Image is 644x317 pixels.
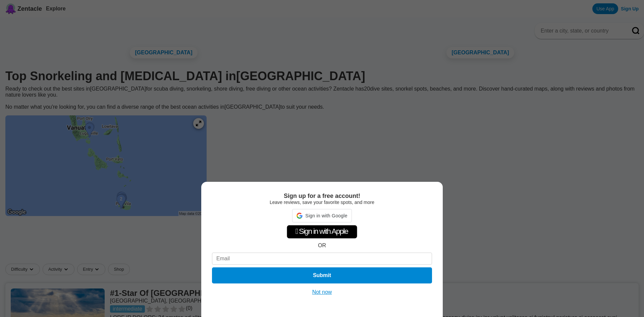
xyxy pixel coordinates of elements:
div: Leave reviews, save your favorite spots, and more [212,200,432,205]
div: Sign in with Apple [287,225,357,239]
input: Email [212,253,432,265]
span: Sign in with Google [305,213,347,218]
button: Submit [212,267,432,283]
div: OR [318,243,326,249]
div: Sign in with Google [292,209,352,222]
button: Not now [310,289,334,296]
div: Sign up for a free account! [212,193,432,200]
